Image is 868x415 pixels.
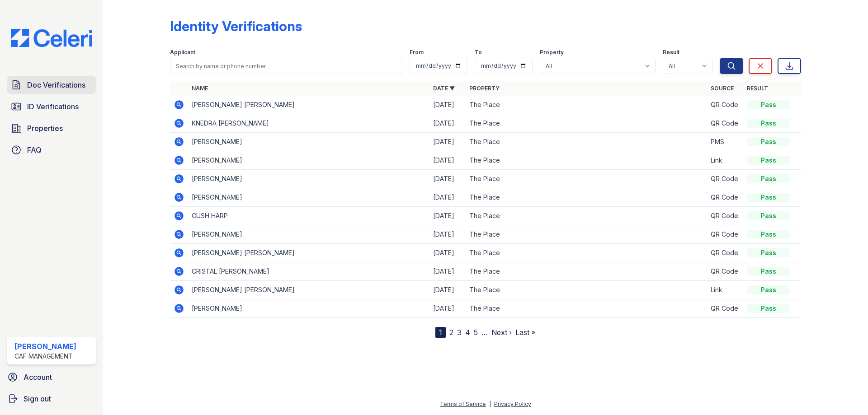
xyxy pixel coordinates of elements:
td: The Place [466,133,707,151]
td: The Place [466,188,707,207]
a: 4 [465,328,470,337]
a: FAQ [7,141,96,159]
td: [PERSON_NAME] [188,133,429,151]
td: [DATE] [429,299,466,318]
td: [PERSON_NAME] [188,188,429,207]
div: Identity Verifications [170,18,302,34]
span: FAQ [27,145,42,155]
a: Properties [7,119,96,137]
td: [PERSON_NAME] [188,225,429,244]
td: [PERSON_NAME] [188,170,429,188]
div: Pass [747,267,790,276]
a: 5 [474,328,478,337]
td: [DATE] [429,96,466,114]
span: … [481,327,488,338]
td: The Place [466,244,707,262]
a: Doc Verifications [7,76,96,94]
div: Pass [747,230,790,239]
td: The Place [466,207,707,225]
label: Property [540,49,564,56]
label: Applicant [170,49,195,56]
div: Pass [747,100,790,109]
td: [PERSON_NAME] [PERSON_NAME] [188,244,429,262]
div: Pass [747,174,790,183]
td: CRISTAL [PERSON_NAME] [188,262,429,281]
td: CUSH HARP [188,207,429,225]
div: Pass [747,304,790,313]
div: | [489,401,491,407]
td: QR Code [707,114,743,133]
td: [DATE] [429,188,466,207]
td: [PERSON_NAME] [188,151,429,170]
td: [DATE] [429,244,466,262]
td: [PERSON_NAME] [PERSON_NAME] [188,281,429,299]
td: QR Code [707,188,743,207]
td: The Place [466,262,707,281]
td: [DATE] [429,281,466,299]
span: Account [24,372,52,382]
div: Pass [747,119,790,128]
td: QR Code [707,225,743,244]
a: Next › [491,328,512,337]
td: [DATE] [429,225,466,244]
td: QR Code [707,244,743,262]
td: [PERSON_NAME] [PERSON_NAME] [188,96,429,114]
td: The Place [466,225,707,244]
label: To [475,49,482,56]
td: PMS [707,133,743,151]
td: Link [707,151,743,170]
a: Name [192,85,208,92]
a: Account [4,368,99,386]
td: KNEDRA [PERSON_NAME] [188,114,429,133]
td: The Place [466,170,707,188]
a: Date ▼ [433,85,455,92]
td: The Place [466,151,707,170]
td: QR Code [707,207,743,225]
a: Privacy Policy [494,401,531,407]
a: Result [747,85,768,92]
td: [DATE] [429,262,466,281]
td: [DATE] [429,114,466,133]
div: [PERSON_NAME] [14,341,76,352]
label: Result [663,49,679,56]
td: QR Code [707,262,743,281]
td: The Place [466,299,707,318]
td: [PERSON_NAME] [188,299,429,318]
a: Source [711,85,734,92]
td: Link [707,281,743,299]
div: 1 [435,327,446,338]
a: ID Verifications [7,98,96,116]
td: The Place [466,96,707,114]
a: Sign out [4,390,99,408]
a: 2 [449,328,453,337]
a: 3 [457,328,462,337]
div: Pass [747,211,790,220]
td: QR Code [707,96,743,114]
div: Pass [747,156,790,165]
td: The Place [466,114,707,133]
a: Property [469,85,500,92]
span: Properties [27,123,63,134]
span: Doc Verifications [27,79,85,90]
span: ID Verifications [27,101,79,112]
a: Last » [515,328,535,337]
td: QR Code [707,170,743,188]
div: Pass [747,193,790,202]
div: Pass [747,248,790,257]
span: Sign out [24,393,51,404]
a: Terms of Service [440,401,486,407]
div: Pass [747,137,790,146]
td: QR Code [707,299,743,318]
td: [DATE] [429,207,466,225]
img: CE_Logo_Blue-a8612792a0a2168367f1c8372b55b34899dd931a85d93a1a3d3e32e68fde9ad4.png [4,29,99,47]
td: [DATE] [429,151,466,170]
td: [DATE] [429,170,466,188]
td: [DATE] [429,133,466,151]
td: The Place [466,281,707,299]
input: Search by name or phone number [170,58,402,74]
label: From [410,49,424,56]
div: Pass [747,285,790,294]
div: CAF Management [14,352,76,361]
